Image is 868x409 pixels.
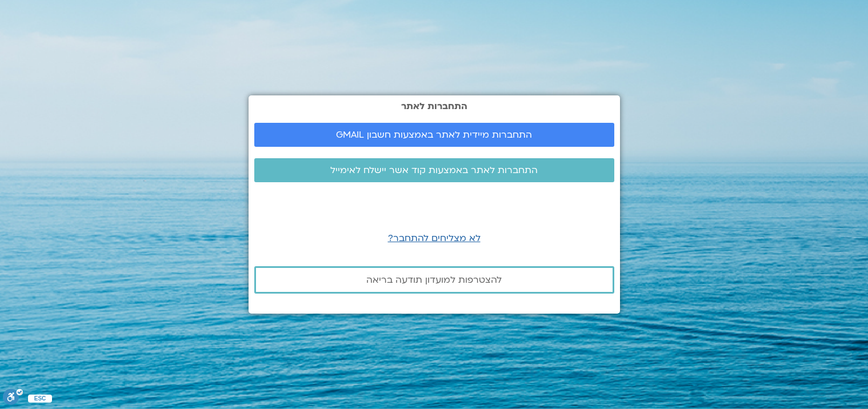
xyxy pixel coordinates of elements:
a: להצטרפות למועדון תודעה בריאה [254,266,614,294]
a: התחברות לאתר באמצעות קוד אשר יישלח לאימייל [254,158,614,182]
h2: התחברות לאתר [254,101,614,111]
span: התחברות לאתר באמצעות קוד אשר יישלח לאימייל [330,165,538,175]
span: להצטרפות למועדון תודעה בריאה [366,275,502,285]
a: לא מצליחים להתחבר? [388,232,481,244]
a: התחברות מיידית לאתר באמצעות חשבון GMAIL [254,123,614,147]
span: התחברות מיידית לאתר באמצעות חשבון GMAIL [336,130,532,140]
